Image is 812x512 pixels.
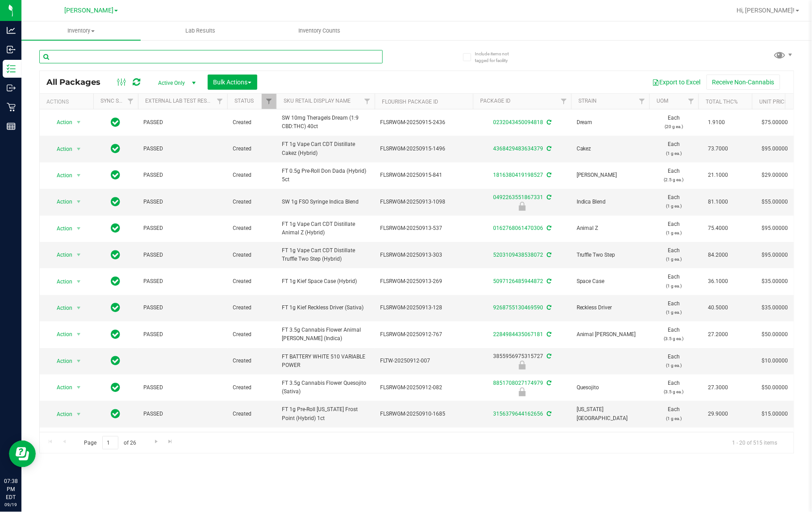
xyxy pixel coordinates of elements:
a: Filter [123,94,138,109]
span: In Sync [111,222,121,234]
span: PASSED [143,145,222,153]
a: Filter [635,94,649,109]
span: Created [233,145,271,153]
span: PASSED [143,224,222,233]
span: FLSRWGM-20250913-537 [380,224,468,233]
span: Created [233,171,271,179]
span: Include items not tagged for facility [475,50,520,64]
inline-svg: Outbound [7,83,16,92]
span: FLSRWGM-20250912-767 [380,330,468,339]
span: Each [655,114,693,131]
a: Filter [262,94,276,109]
span: select [73,143,84,155]
a: 8851708027174979 [493,380,543,386]
a: 5203109438538072 [493,252,543,258]
a: Filter [213,94,227,109]
span: FLSRWGM-20250910-1685 [380,410,468,418]
inline-svg: Inventory [7,64,16,73]
span: Each [655,140,693,157]
span: Created [233,330,271,339]
span: Sync from Compliance System [545,146,551,152]
span: Indica Blend [577,198,644,206]
span: Space Case [577,277,644,286]
span: select [73,249,84,261]
div: 3855956975315727 [472,352,573,370]
span: $50.00000 [758,328,793,341]
span: $75.00000 [758,116,793,129]
a: Filter [557,94,571,109]
span: FLSRWGM-20250915-2436 [380,118,468,127]
span: Sync from Compliance System [545,225,551,231]
span: Sync from Compliance System [545,278,551,284]
span: Sync from Compliance System [545,380,551,386]
span: Page of 26 [76,436,144,450]
span: Dream [577,118,644,127]
span: PASSED [143,118,222,127]
span: Each [655,220,693,237]
span: SW 10mg Theragels Dream (1:9 CBD:THC) 40ct [282,114,369,131]
span: Created [233,357,271,365]
a: Go to the next page [150,436,163,448]
span: select [73,302,84,314]
div: Newly Received [472,361,573,370]
span: Hi, [PERSON_NAME]! [737,7,795,14]
span: select [73,116,84,129]
a: Total THC% [706,99,738,105]
a: Strain [578,98,597,104]
span: 21.1000 [704,169,733,182]
span: FT 3.5g Cannabis Flower Quesojito (Sativa) [282,379,369,396]
span: Each [655,193,693,210]
a: 2284984435067181 [493,331,543,337]
a: Flourish Package ID [382,99,438,105]
input: 1 [102,436,118,450]
span: Each [655,167,693,184]
p: (1 g ea.) [655,229,693,237]
span: 81.1000 [704,196,733,208]
span: Sync from Compliance System [545,411,551,417]
span: $15.00000 [758,408,793,420]
span: Quesojito [577,383,644,392]
div: Actions [46,99,90,105]
span: Each [655,405,693,422]
span: Each [655,246,693,263]
a: Sync Status [100,98,135,104]
p: (1 g ea.) [655,282,693,290]
span: Each [655,379,693,396]
span: In Sync [111,408,121,420]
span: 84.2000 [704,249,733,262]
span: PASSED [143,304,222,312]
span: $50.00000 [758,381,793,394]
span: Created [233,383,271,392]
span: Sync from Compliance System [545,353,551,359]
span: PASSED [143,277,222,286]
span: Action [49,143,73,155]
span: FLSRWGM-20250915-1496 [380,145,468,153]
span: Truffle Two Step [577,251,644,259]
a: Filter [360,94,375,109]
span: Sync from Compliance System [545,304,551,311]
span: Sync from Compliance System [545,194,551,200]
span: In Sync [111,328,121,341]
span: Each [655,353,693,370]
span: Action [49,355,73,367]
span: FT BATTERY WHITE 510 VARIABLE POWER [282,353,369,370]
span: 1 - 20 of 515 items [725,436,785,450]
span: select [73,222,84,235]
span: Inventory [21,27,141,35]
span: FT 1g Vape Cart CDT Distillate Truffle Two Step (Hybrid) [282,246,369,263]
span: Animal [PERSON_NAME] [577,330,644,339]
span: Action [49,169,73,182]
span: Created [233,410,271,418]
span: Created [233,304,271,312]
button: Export to Excel [647,75,707,90]
span: $95.00000 [758,249,793,262]
span: In Sync [111,381,121,394]
span: FT 1g Pre-Roll [US_STATE] Frost Point (Hybrid) 1ct [282,405,369,422]
span: select [73,381,84,394]
span: PASSED [143,330,222,339]
span: FT 1g Vape Cart CDT Distillate Cakez (Hybrid) [282,140,369,157]
span: Created [233,224,271,233]
span: PASSED [143,198,222,206]
p: (1 g ea.) [655,255,693,263]
p: 07:38 PM EDT [4,477,17,501]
